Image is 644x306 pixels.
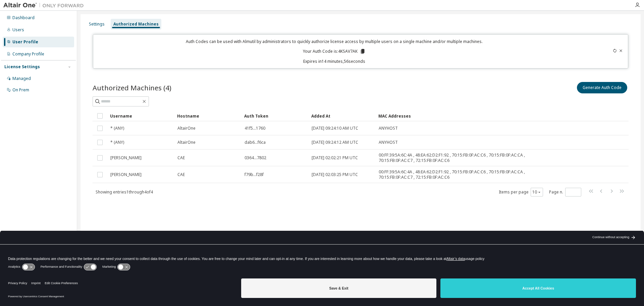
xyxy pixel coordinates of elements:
[12,87,29,93] div: On Prem
[312,172,358,177] span: [DATE] 02:03:25 PM UTC
[110,126,124,131] span: * (ANY)
[12,15,35,20] div: Dashboard
[110,155,142,161] span: [PERSON_NAME]
[378,111,558,121] div: MAC Addresses
[113,21,159,27] div: Authorized Machines
[110,140,124,145] span: * (ANY)
[96,189,153,195] span: Showing entries 1 through 4 of 4
[12,51,44,57] div: Company Profile
[12,27,24,33] div: Users
[177,140,196,145] span: AltairOne
[303,48,366,54] p: Your Auth Code is: 4KSAV7AK
[312,155,358,161] span: [DATE] 02:02:21 PM UTC
[549,188,581,196] span: Page n.
[379,126,398,131] span: ANYHOST
[312,126,358,131] span: [DATE] 09:24:10 AM UTC
[577,82,627,93] button: Generate Auth Code
[177,172,185,177] span: CAE
[379,140,398,145] span: ANYHOST
[177,111,239,121] div: Hostname
[110,111,172,121] div: Username
[97,58,572,64] p: Expires in 14 minutes, 56 seconds
[379,169,558,180] span: 00:FF:39:5A:6C:4A , 48:EA:62:D2:F1:92 , 70:15:FB:0F:AC:C6 , 70:15:FB:0F:AC:CA , 70:15:FB:0F:AC:C7...
[177,155,185,161] span: CAE
[245,126,265,131] span: 41f5...1760
[4,64,40,70] div: License Settings
[311,111,373,121] div: Added At
[12,39,38,45] div: User Profile
[532,189,541,195] button: 10
[499,188,543,196] span: Items per page
[245,155,266,161] span: 0364...7802
[244,111,306,121] div: Auth Token
[12,76,31,81] div: Managed
[3,2,87,9] img: Altair One
[245,140,266,145] span: dab6...f6ca
[177,126,196,131] span: AltairOne
[245,172,264,177] span: f79b...f28f
[110,172,142,177] span: [PERSON_NAME]
[379,152,558,163] span: 00:FF:39:5A:6C:4A , 48:EA:62:D2:F1:92 , 70:15:FB:0F:AC:C6 , 70:15:FB:0F:AC:CA , 70:15:FB:0F:AC:C7...
[89,21,105,27] div: Settings
[93,83,171,92] span: Authorized Machines (4)
[312,140,358,145] span: [DATE] 09:24:12 AM UTC
[97,39,572,44] p: Auth Codes can be used with Almutil by administrators to quickly authorize license access by mult...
